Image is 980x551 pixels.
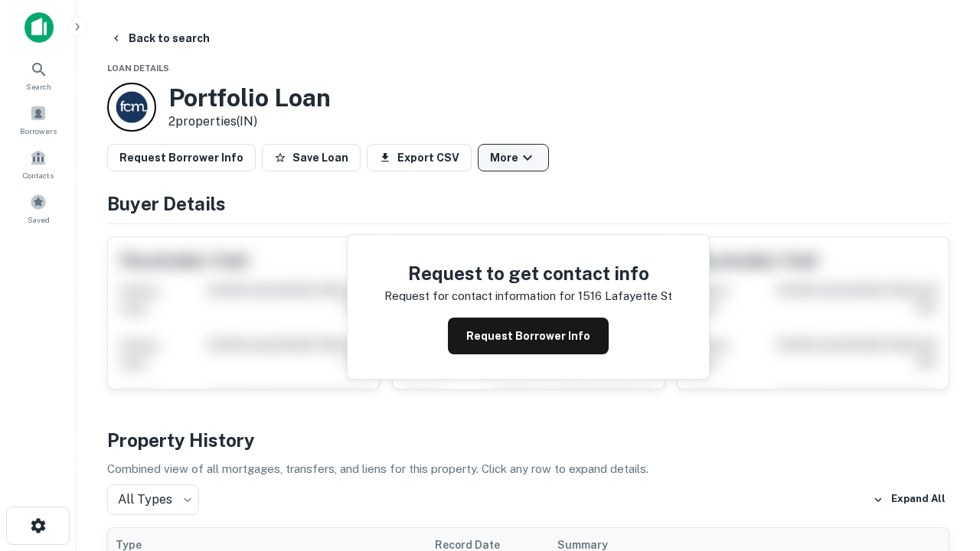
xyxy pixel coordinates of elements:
p: Combined view of all mortgages, transfers, and liens for this property. Click any row to expand d... [107,460,949,478]
img: capitalize-icon.png [24,12,54,43]
button: Request Borrower Info [107,144,256,171]
span: Contacts [23,169,54,181]
h4: Buyer Details [107,190,949,217]
span: Search [26,80,51,93]
button: Save Loan [262,144,361,171]
p: 2 properties (IN) [168,112,331,131]
a: Borrowers [5,99,72,140]
h4: Request to get contact info [384,259,672,287]
button: Request Borrower Info [448,318,609,354]
span: Loan Details [107,64,169,73]
button: Back to search [104,24,216,52]
button: Export CSV [367,144,472,171]
h4: Property History [107,426,949,454]
span: Saved [28,214,50,226]
a: Saved [5,187,72,229]
iframe: Chat Widget [903,429,980,502]
a: Contacts [5,143,72,184]
p: 1516 lafayette st [578,287,672,305]
button: Expand All [869,488,949,511]
p: Request for contact information for [384,287,575,305]
h3: Portfolio Loan [168,83,331,112]
span: Borrowers [20,125,57,137]
button: More [478,144,549,171]
div: All Types [107,484,199,515]
a: Search [5,54,72,96]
